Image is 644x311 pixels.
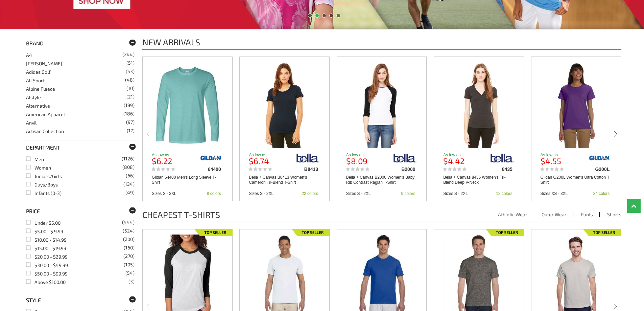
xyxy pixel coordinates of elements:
span: (105) [124,262,135,267]
a: Infants (0-3)(49) [26,190,62,196]
b: $6.22 [152,156,172,166]
a: Bella + Canvas B2000 Women's Baby Rib Contrast Raglan T-Shirt [337,62,427,149]
div: Sizes S - 2XL [443,192,468,196]
a: Alstyle(21) [26,94,41,100]
img: Gildan 64400 Men's Long Sleeve T-Shirt [153,62,222,148]
a: $15.00 - $19.99(160) [26,245,66,251]
span: (54) [125,271,135,275]
a: Alternative(199) [26,103,50,109]
img: Bella + Canvas B8413 Women's Cameron Tri-Blend T-Shirt [250,62,319,148]
a: $20.00 - $29.99(270) [26,254,68,260]
a: Gildan G200L Women's Ultra Cotton T Shirt [541,175,610,185]
div: 22 colors [302,192,318,196]
p: As low as [346,153,382,157]
img: Top Seller [194,229,233,236]
span: (444) [122,220,135,225]
a: Outer Wear [542,212,567,217]
b: $6.74 [249,156,269,166]
div: 24 colors [593,192,610,196]
div: B8413 [284,167,318,172]
span: (270) [123,254,135,259]
div: 64400 [187,167,221,172]
div: 9 colors [401,192,415,196]
div: Department [23,140,137,155]
div: prev [146,130,150,138]
span: (186) [123,111,135,116]
a: Athletic Wear [498,212,527,217]
span: (808) [122,165,135,170]
a: Alpine Fleece(10) [26,86,55,92]
a: Bella + Canvas B8413 Women's Cameron Tri-Blend T-Shirt [249,175,318,185]
a: Bella + Canvas B8413 Women's Cameron Tri-Blend T-Shirt [240,62,329,149]
span: (53) [126,69,135,74]
span: (49) [125,190,135,195]
span: (244) [122,52,135,57]
span: (524) [123,228,135,233]
a: Above $100.00(3) [26,279,66,285]
span: (199) [124,103,135,108]
a: $5.00 - $ 9.99(524) [26,228,63,234]
div: 8 colors [207,192,221,196]
a: Juniors/Girls(66) [26,173,62,179]
a: Adidas Golf(53) [26,69,50,75]
img: Top Seller [486,229,524,236]
p: As low as [541,153,576,157]
span: (3) [128,279,135,284]
span: (1126) [122,156,135,161]
span: (51) [126,61,135,65]
span: (48) [125,77,135,82]
p: As low as [152,153,188,157]
div: Brand [23,36,137,50]
a: Bella + Canvas 8435 Women's Tri-Blend Deep V-Neck [443,175,512,185]
a: Shorts [607,212,621,217]
a: $10.00 - $14.99(200) [26,237,67,243]
a: Anvil(97) [26,120,37,126]
b: $4.55 [541,156,561,166]
div: next [613,303,618,310]
a: Gildan 64400 Men's Long Sleeve T-Shirt [143,62,232,149]
a: $50.00 - $99.99(54) [26,271,68,276]
div: 12 colors [496,192,512,196]
img: Gildan [588,153,612,163]
a: American Apparel(186) [26,111,65,117]
img: Gildan G200L Women's Ultra Cotton T Shirt [542,62,611,148]
div: G200L [575,167,610,172]
img: Bella + Canvas 8435 Women's Tri-Blend Deep V-Neck [445,62,514,148]
a: A4(244) [26,52,32,58]
img: Bella + Canvas [393,153,417,163]
a: Women(808) [26,165,51,171]
a: Artisan Collection(17) [26,128,64,134]
a: $30.00 - $49.99(105) [26,262,68,268]
a: Gildan 64400 Men's Long Sleeve T-Shirt [152,175,221,185]
span: (97) [126,120,135,125]
a: Pants [581,212,593,217]
h2: Cheapest T-Shirts [142,210,220,219]
img: Top Seller [583,229,621,236]
span: (21) [126,94,135,99]
span: (17) [127,128,135,133]
span: (66) [126,173,135,178]
div: 8435 [478,167,512,172]
img: Bella + Canvas [490,153,514,163]
p: As low as [249,153,285,157]
img: Bella + Canvas [296,153,320,163]
a: Top [627,199,641,213]
b: $8.09 [346,156,367,166]
span: (10) [126,86,135,91]
span: (200) [123,237,135,242]
div: Sizes S - 2XL [249,192,273,196]
div: Price [23,204,137,218]
a: Bella + Canvas 8435 Women's Tri-Blend Deep V-Neck [434,62,524,149]
a: Under $5.00(444) [26,220,61,226]
p: As low as [443,153,479,157]
div: Sizes XS - 3XL [541,192,568,196]
a: [PERSON_NAME](51) [26,61,62,66]
h1: New Arrivals [142,38,200,46]
a: Men(1126) [26,156,44,162]
span: (134) [123,182,135,186]
div: prev [146,303,150,310]
div: Sizes S - 2XL [346,192,371,196]
div: B2000 [381,167,415,172]
a: All Sport(48) [26,77,45,83]
span: (160) [124,245,135,250]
